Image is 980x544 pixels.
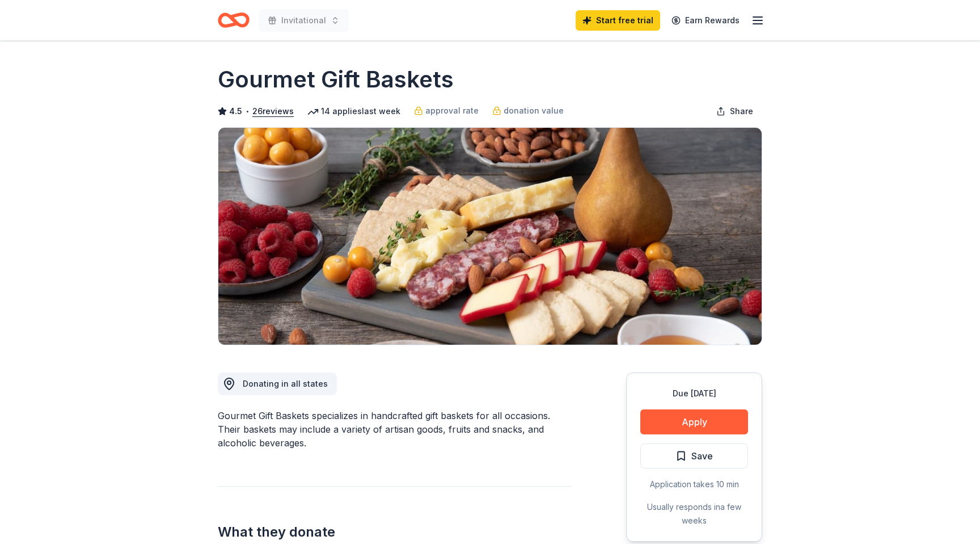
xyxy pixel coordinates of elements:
a: approval rate [414,104,479,118]
span: approval rate [425,104,479,118]
h2: What they donate [218,523,572,541]
div: Usually responds in a few weeks [640,500,748,528]
button: Invitational [259,9,349,32]
div: Due [DATE] [640,387,748,400]
button: Apply [640,409,748,434]
span: • [246,107,250,116]
span: Share [730,104,753,118]
a: Start free trial [576,10,660,31]
button: 26reviews [252,104,294,118]
div: Gourmet Gift Baskets specializes in handcrafted gift baskets for all occasions. Their baskets may... [218,409,572,450]
span: Donating in all states [243,379,328,388]
button: Save [640,443,748,468]
img: Image for Gourmet Gift Baskets [218,128,762,345]
button: Share [707,100,762,123]
div: 14 applies last week [307,104,400,118]
a: donation value [492,104,564,118]
div: Application takes 10 min [640,478,748,491]
h1: Gourmet Gift Baskets [218,64,454,95]
a: Earn Rewards [665,10,746,31]
span: Save [691,449,713,463]
span: Invitational [281,14,326,27]
span: donation value [504,104,564,118]
span: 4.5 [229,104,242,118]
a: Home [218,7,250,34]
